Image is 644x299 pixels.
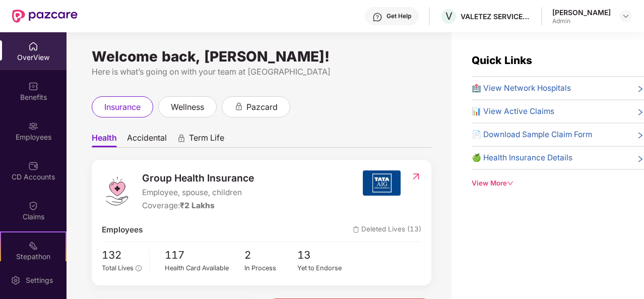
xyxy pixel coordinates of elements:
span: 📄 Download Sample Claim Form [472,129,592,141]
img: deleteIcon [353,226,359,233]
img: svg+xml;base64,PHN2ZyBpZD0iRHJvcGRvd24tMzJ4MzIiIHhtbG5zPSJodHRwOi8vd3d3LnczLm9yZy8yMDAwL3N2ZyIgd2... [622,12,630,20]
span: 🍏 Health Insurance Details [472,152,572,164]
span: 2 [244,247,298,264]
div: Admin [552,17,611,25]
span: info-circle [136,265,141,271]
img: New Pazcare Logo [12,10,78,23]
img: svg+xml;base64,PHN2ZyBpZD0iQ2xhaW0iIHhtbG5zPSJodHRwOi8vd3d3LnczLm9yZy8yMDAwL3N2ZyIgd2lkdGg9IjIwIi... [28,201,38,211]
img: svg+xml;base64,PHN2ZyBpZD0iU2V0dGluZy0yMHgyMCIgeG1sbnM9Imh0dHA6Ly93d3cudzMub3JnLzIwMDAvc3ZnIiB3aW... [11,275,21,285]
span: pazcard [246,101,278,113]
span: ₹2 Lakhs [180,201,215,210]
div: animation [234,102,243,111]
span: V [445,10,453,22]
span: Group Health Insurance [142,170,254,186]
span: 13 [297,247,351,264]
span: insurance [104,101,141,113]
span: Health [92,133,117,147]
img: svg+xml;base64,PHN2ZyBpZD0iRW1wbG95ZWVzIiB4bWxucz0iaHR0cDovL3d3dy53My5vcmcvMjAwMC9zdmciIHdpZHRoPS... [28,121,38,131]
div: [PERSON_NAME] [552,8,611,17]
div: VALETEZ SERVICES PRIVATE LIMITED [461,12,531,21]
span: 🏥 View Network Hospitals [472,82,571,94]
div: Health Card Available [165,263,244,273]
div: Stepathon [1,252,66,262]
div: Yet to Endorse [297,263,351,273]
span: right [636,131,644,141]
img: RedirectIcon [411,171,421,182]
div: Here is what’s going on with your team at [GEOGRAPHIC_DATA] [92,66,431,78]
img: svg+xml;base64,PHN2ZyB4bWxucz0iaHR0cDovL3d3dy53My5vcmcvMjAwMC9zdmciIHdpZHRoPSIyMSIgaGVpZ2h0PSIyMC... [28,241,38,251]
span: Term Life [189,133,224,147]
span: 117 [165,247,244,264]
div: Get Help [387,12,411,20]
div: View More [472,178,644,189]
span: Employees [102,224,143,236]
img: insurerIcon [363,170,401,196]
div: Coverage: [142,200,254,212]
div: animation [177,134,186,143]
img: logo [102,176,132,206]
span: 📊 View Active Claims [472,105,554,117]
div: Settings [23,275,56,285]
div: Welcome back, [PERSON_NAME]! [92,52,431,61]
span: down [507,180,513,187]
span: Accidental [127,133,167,147]
div: In Process [244,263,298,273]
span: right [636,107,644,117]
span: Quick Links [472,54,532,67]
span: 132 [102,247,142,264]
img: svg+xml;base64,PHN2ZyBpZD0iSG9tZSIgeG1sbnM9Imh0dHA6Ly93d3cudzMub3JnLzIwMDAvc3ZnIiB3aWR0aD0iMjAiIG... [28,41,38,51]
span: Employee, spouse, children [142,187,254,199]
span: right [636,154,644,164]
img: svg+xml;base64,PHN2ZyBpZD0iSGVscC0zMngzMiIgeG1sbnM9Imh0dHA6Ly93d3cudzMub3JnLzIwMDAvc3ZnIiB3aWR0aD... [372,12,382,22]
img: svg+xml;base64,PHN2ZyBpZD0iQ0RfQWNjb3VudHMiIGRhdGEtbmFtZT0iQ0QgQWNjb3VudHMiIHhtbG5zPSJodHRwOi8vd3... [28,161,38,171]
span: Deleted Lives (13) [353,224,421,236]
span: Total Lives [102,264,134,272]
span: right [636,84,644,94]
span: wellness [171,101,204,113]
img: svg+xml;base64,PHN2ZyBpZD0iQmVuZWZpdHMiIHhtbG5zPSJodHRwOi8vd3d3LnczLm9yZy8yMDAwL3N2ZyIgd2lkdGg9Ij... [28,81,38,91]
